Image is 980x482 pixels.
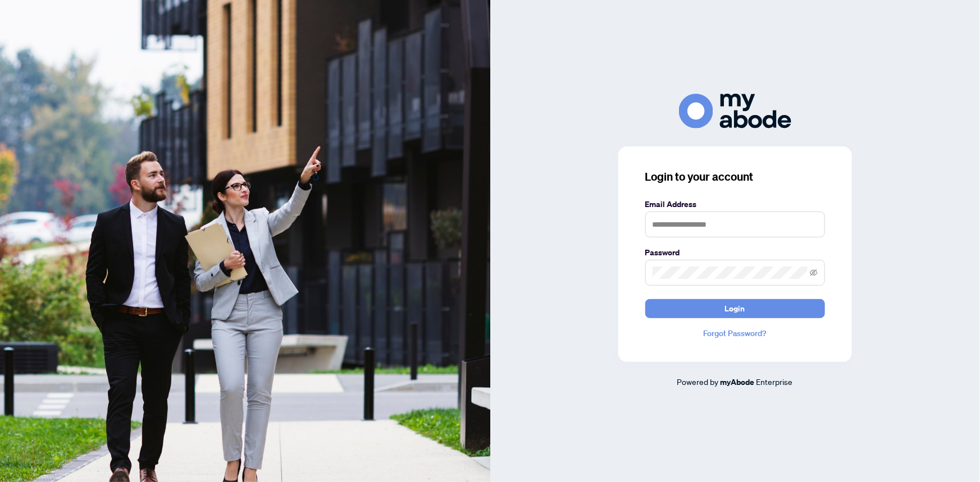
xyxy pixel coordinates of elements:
img: ma-logo [679,94,791,128]
h3: Login to your account [645,169,825,185]
label: Email Address [645,198,825,210]
span: Login [725,300,745,318]
span: eye-invisible [810,269,818,277]
button: Login [645,299,825,318]
span: Enterprise [756,377,793,387]
span: Powered by [677,377,719,387]
a: myAbode [721,376,755,388]
label: Password [645,246,825,259]
a: Forgot Password? [645,327,825,339]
